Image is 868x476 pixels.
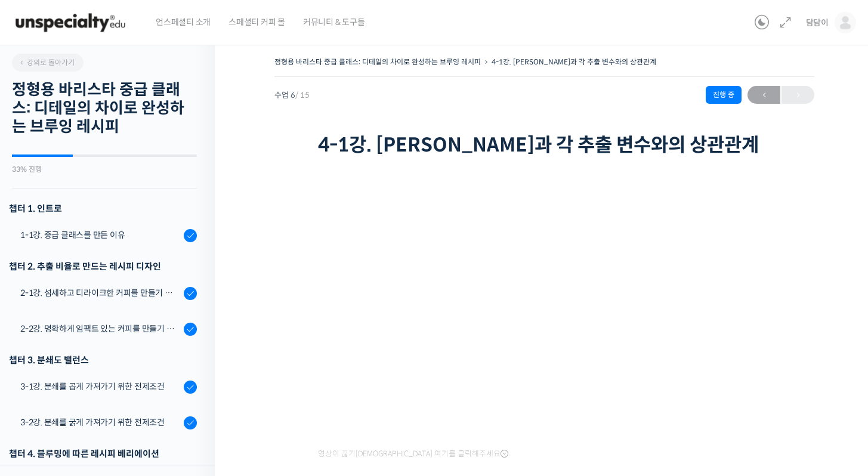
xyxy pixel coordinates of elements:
[706,86,742,104] div: 진행 중
[9,200,197,217] h3: 챕터 1. 인트로
[12,81,197,137] h2: 정형용 바리스타 중급 클래스: 디테일의 차이로 완성하는 브루잉 레시피
[20,380,180,393] div: 3-1강. 분쇄를 곱게 가져가기 위한 전제조건
[20,322,180,335] div: 2-2강. 명확하게 임팩트 있는 커피를 만들기 위한 레시피
[18,58,75,67] span: 강의로 돌아가기
[747,86,780,104] a: ←이전
[20,228,180,242] div: 1-1강. 중급 클래스를 만든 이유
[274,91,310,99] span: 수업 6
[274,57,481,66] a: 정형용 바리스타 중급 클래스: 디테일의 차이로 완성하는 브루잉 레시피
[20,416,180,429] div: 3-2강. 분쇄를 굵게 가져가기 위한 전제조건
[20,286,180,299] div: 2-1강. 섬세하고 티라이크한 커피를 만들기 위한 레시피
[318,449,508,459] span: 영상이 끊기[DEMOGRAPHIC_DATA] 여기를 클릭해주세요
[9,352,197,368] div: 챕터 3. 분쇄도 밸런스
[9,446,197,462] div: 챕터 4. 블루밍에 따른 레시피 베리에이션
[492,57,656,66] a: 4-1강. [PERSON_NAME]과 각 추출 변수와의 상관관계
[9,258,197,274] div: 챕터 2. 추출 비율로 만드는 레시피 디자인
[12,166,197,173] div: 33% 진행
[747,87,780,103] span: ←
[806,17,829,28] span: 담담이
[318,134,771,156] h1: 4-1강. [PERSON_NAME]과 각 추출 변수와의 상관관계
[295,90,310,100] span: / 15
[12,54,84,72] a: 강의로 돌아가기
